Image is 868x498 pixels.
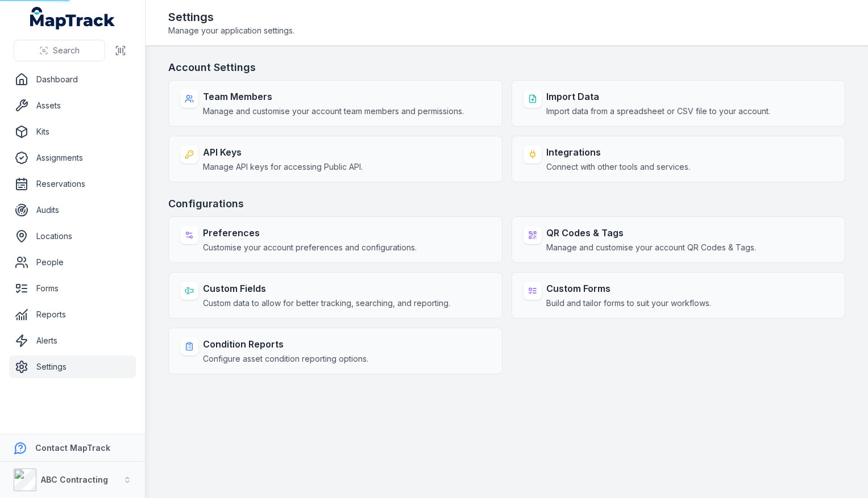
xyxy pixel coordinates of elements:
[9,355,136,378] a: Settings
[546,282,711,295] strong: Custom Forms
[9,225,136,248] a: Locations
[168,196,845,212] h3: Configurations
[203,161,363,173] span: Manage API keys for accessing Public API.
[30,7,115,30] a: MapTrack
[512,80,846,127] a: Import DataImport data from a spreadsheet or CSV file to your account.
[168,60,845,76] h3: Account Settings
[53,45,80,56] span: Search
[9,120,136,143] a: Kits
[512,216,846,263] a: QR Codes & TagsManage and customise your account QR Codes & Tags.
[41,475,108,484] strong: ABC Contracting
[168,216,502,263] a: PreferencesCustomise your account preferences and configurations.
[9,277,136,300] a: Forms
[546,106,770,117] span: Import data from a spreadsheet or CSV file to your account.
[546,161,690,173] span: Connect with other tools and services.
[14,40,105,61] button: Search
[546,90,770,103] strong: Import Data
[203,353,368,365] span: Configure asset condition reporting options.
[203,337,368,351] strong: Condition Reports
[168,272,502,319] a: Custom FieldsCustom data to allow for better tracking, searching, and reporting.
[9,173,136,195] a: Reservations
[9,199,136,221] a: Audits
[9,94,136,117] a: Assets
[168,25,294,36] span: Manage your application settings.
[9,147,136,169] a: Assignments
[546,226,756,240] strong: QR Codes & Tags
[203,282,450,295] strong: Custom Fields
[203,242,417,253] span: Customise your account preferences and configurations.
[203,106,464,117] span: Manage and customise your account team members and permissions.
[9,68,136,91] a: Dashboard
[546,298,711,309] span: Build and tailor forms to suit your workflows.
[35,443,110,453] strong: Contact MapTrack
[546,242,756,253] span: Manage and customise your account QR Codes & Tags.
[9,251,136,274] a: People
[512,272,846,319] a: Custom FormsBuild and tailor forms to suit your workflows.
[203,226,417,240] strong: Preferences
[512,136,846,182] a: IntegrationsConnect with other tools and services.
[9,329,136,352] a: Alerts
[203,90,464,103] strong: Team Members
[9,303,136,326] a: Reports
[168,328,502,374] a: Condition ReportsConfigure asset condition reporting options.
[203,145,363,159] strong: API Keys
[168,9,294,25] h2: Settings
[168,136,502,182] a: API KeysManage API keys for accessing Public API.
[168,80,502,127] a: Team MembersManage and customise your account team members and permissions.
[203,298,450,309] span: Custom data to allow for better tracking, searching, and reporting.
[546,145,690,159] strong: Integrations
